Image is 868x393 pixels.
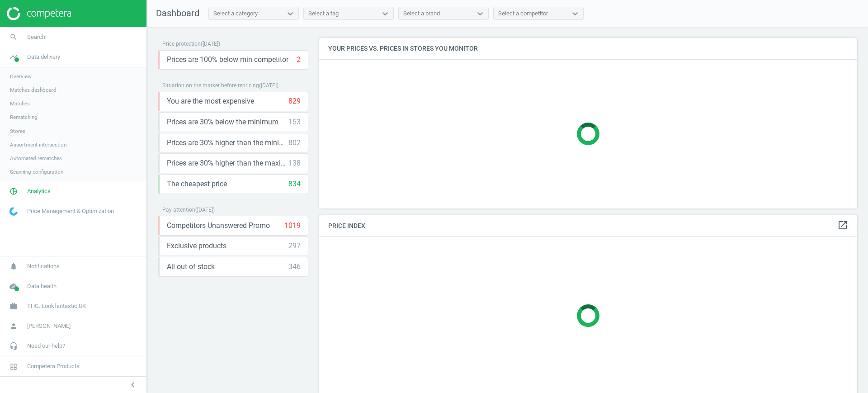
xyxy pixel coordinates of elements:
[10,128,25,135] span: Stores
[27,322,71,330] span: [PERSON_NAME]
[127,379,138,390] i: chevron_left
[162,82,259,89] span: Situation on the market before repricing
[122,379,144,391] button: chevron_left
[403,9,440,18] div: Select a brand
[27,262,60,270] span: Notifications
[284,221,301,231] div: 1019
[5,183,22,200] i: pie_chart_outlined
[10,168,63,175] span: Scanning configuration
[288,96,301,106] div: 829
[27,282,57,290] span: Data health
[167,96,254,106] span: You are the most expensive
[27,53,60,61] span: Data delivery
[5,298,22,315] i: work
[5,317,22,335] i: person
[27,33,45,41] span: Search
[10,114,38,121] span: Rematching
[308,9,339,18] div: Select a tag
[837,220,848,232] a: open_in_new
[10,141,66,148] span: Assortment intersection
[5,278,22,295] i: cloud_done
[167,158,288,168] span: Prices are 30% higher than the maximal
[167,138,288,148] span: Prices are 30% higher than the minimum
[9,207,18,216] img: wGWNvw8QSZomAAAAABJRU5ErkJggg==
[288,179,301,189] div: 834
[259,82,278,89] span: ( [DATE] )
[167,117,278,127] span: Prices are 30% below the minimum
[319,215,857,237] h4: Price Index
[10,155,62,162] span: Automated rematches
[288,117,301,127] div: 153
[7,7,71,20] img: ajHJNr6hYgQAAAAASUVORK5CYII=
[167,241,226,251] span: Exclusive products
[162,41,201,47] span: Price protection
[297,55,301,65] div: 2
[27,342,65,350] span: Need our help?
[319,38,857,59] h4: Your prices vs. prices in stores you monitor
[5,258,22,275] i: notifications
[10,73,32,80] span: Overview
[27,207,114,215] span: Price Management & Optimization
[288,158,301,168] div: 138
[167,221,270,231] span: Competitors Unanswered Promo
[5,28,22,46] i: search
[27,187,51,195] span: Analytics
[167,179,227,189] span: The cheapest price
[167,55,288,65] span: Prices are 100% below min competitor
[27,302,86,310] span: THG. Lookfantastic UK
[498,9,548,18] div: Select a competitor
[195,207,215,213] span: ( [DATE] )
[167,262,215,272] span: All out of stock
[5,337,22,355] i: headset_mic
[162,207,195,213] span: Pay attention
[5,48,22,66] i: timeline
[837,220,848,231] i: open_in_new
[201,41,220,47] span: ( [DATE] )
[10,86,57,94] span: Matches dashboard
[288,138,301,148] div: 802
[156,8,199,19] span: Dashboard
[213,9,258,18] div: Select a category
[10,100,30,107] span: Matches
[27,362,80,370] span: Competera Products
[288,262,301,272] div: 346
[288,241,301,251] div: 297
